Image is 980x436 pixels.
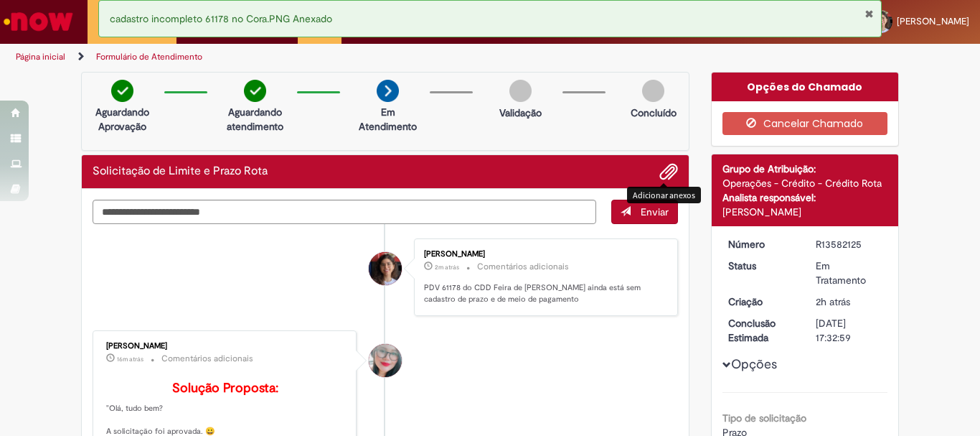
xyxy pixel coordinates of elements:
div: [PERSON_NAME] [424,250,663,259]
img: ServiceNow [1,7,75,36]
p: Concluído [631,106,677,120]
span: 2h atrás [816,295,850,308]
img: check-circle-green.png [111,80,133,102]
dt: Criação [717,294,806,309]
time: 30/09/2025 16:45:39 [435,263,459,272]
p: Em Atendimento [353,105,423,134]
img: img-circle-grey.png [509,80,532,102]
div: Beatriz Latado Braga [369,252,402,285]
time: 30/09/2025 16:31:55 [117,355,143,363]
textarea: Digite sua mensagem aqui... [93,200,596,224]
dt: Número [717,237,806,251]
p: Validação [499,106,542,120]
b: Solução Proposta: [172,380,278,396]
button: Fechar Notificação [864,8,874,19]
button: Cancelar Chamado [722,112,888,135]
span: cadastro incompleto 61178 no Cora.PNG Anexado [110,12,332,25]
img: img-circle-grey.png [642,80,664,102]
dt: Status [717,259,806,273]
a: Formulário de Atendimento [96,51,202,62]
div: undefined Online [369,344,402,377]
b: Tipo de solicitação [722,412,806,425]
small: Comentários adicionais [161,353,253,365]
p: Aguardando Aprovação [88,105,157,134]
button: Adicionar anexos [659,162,678,181]
time: 30/09/2025 14:59:21 [816,295,850,308]
div: Em Tratamento [816,259,882,287]
div: [DATE] 17:32:59 [816,316,882,345]
p: Aguardando atendimento [220,105,290,134]
div: Operações - Crédito - Crédito Rota [722,176,888,190]
span: Enviar [641,205,669,218]
span: 16m atrás [117,355,143,363]
div: R13582125 [816,237,882,251]
div: Opções do Chamado [712,73,899,101]
p: PDV 61178 do CDD Feira de [PERSON_NAME] ainda está sem cadastro de prazo e de meio de pagamento [424,282,663,305]
img: arrow-next.png [377,80,399,102]
small: Comentários adicionais [477,261,569,273]
div: Grupo de Atribuição: [722,162,888,176]
h2: Solicitação de Limite e Prazo Rota Histórico de tíquete [93,165,268,178]
a: Página inicial [16,51,65,62]
button: Enviar [611,200,678,224]
div: 30/09/2025 14:59:21 [816,294,882,309]
dt: Conclusão Estimada [717,316,806,345]
div: [PERSON_NAME] [106,342,345,351]
span: [PERSON_NAME] [897,15,969,27]
span: 2m atrás [435,263,459,272]
div: [PERSON_NAME] [722,205,888,219]
div: Adicionar anexos [627,187,701,203]
img: check-circle-green.png [244,80,266,102]
div: Analista responsável: [722,190,888,205]
ul: Trilhas de página [11,44,643,70]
